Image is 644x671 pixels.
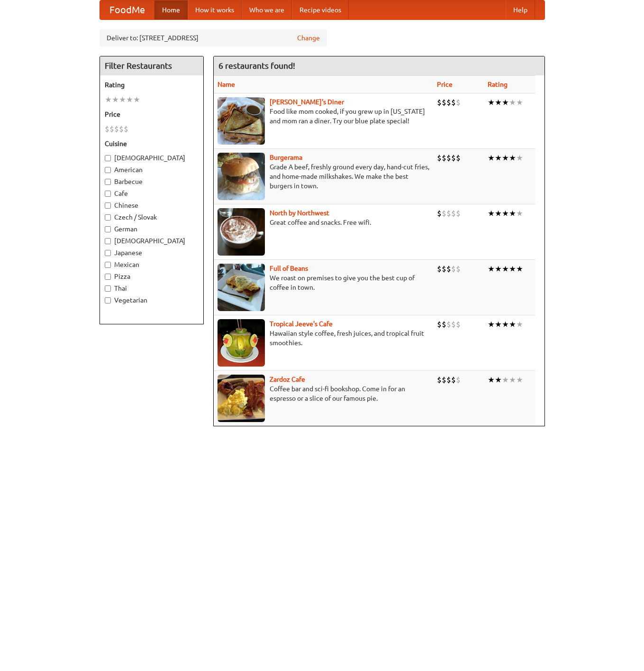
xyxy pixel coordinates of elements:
[218,208,265,256] img: north.jpg
[105,167,111,173] input: American
[456,319,461,330] li: $
[100,29,327,46] div: Deliver to: [STREET_ADDRESS]
[105,297,111,303] input: Vegetarian
[442,97,446,108] li: $
[218,81,235,88] a: Name
[502,264,509,274] li: ★
[270,265,308,272] a: Full of Beans
[292,0,349,19] a: Recipe videos
[270,209,329,217] a: North by Northwest
[502,375,509,385] li: ★
[451,97,456,108] li: $
[488,375,495,385] li: ★
[105,238,111,244] input: [DEMOGRAPHIC_DATA]
[456,97,461,108] li: $
[495,153,502,163] li: ★
[133,94,140,105] li: ★
[437,153,442,163] li: $
[516,97,523,108] li: ★
[270,98,344,106] a: [PERSON_NAME]'s Diner
[119,94,126,105] li: ★
[105,260,199,269] label: Mexican
[100,0,154,19] a: FoodMe
[437,81,453,88] a: Price
[119,124,124,134] li: $
[105,179,111,185] input: Barbecue
[105,224,199,234] label: German
[509,153,516,163] li: ★
[218,97,265,145] img: sallys.jpg
[112,94,119,105] li: ★
[442,153,446,163] li: $
[509,319,516,330] li: ★
[105,214,111,221] input: Czech / Slovak
[218,218,429,227] p: Great coffee and snacks. Free wifi.
[109,124,114,134] li: $
[451,153,456,163] li: $
[516,319,523,330] li: ★
[488,264,495,274] li: ★
[105,189,199,198] label: Cafe
[488,319,495,330] li: ★
[451,375,456,385] li: $
[437,319,442,330] li: $
[502,319,509,330] li: ★
[509,375,516,385] li: ★
[451,319,456,330] li: $
[105,165,199,175] label: American
[495,264,502,274] li: ★
[502,153,509,163] li: ★
[502,97,509,108] li: ★
[154,0,188,19] a: Home
[218,162,429,191] p: Grade A beef, freshly ground every day, hand-cut fries, and home-made milkshakes. We make the bes...
[451,208,456,219] li: $
[437,264,442,274] li: $
[105,139,199,148] h5: Cuisine
[105,124,109,134] li: $
[456,153,461,163] li: $
[446,153,451,163] li: $
[105,295,199,305] label: Vegetarian
[218,107,429,126] p: Food like mom cooked, if you grew up in [US_STATE] and mom ran a diner. Try our blue plate special!
[270,376,305,383] a: Zardoz Cafe
[105,191,111,197] input: Cafe
[442,208,446,219] li: $
[442,264,446,274] li: $
[105,202,111,209] input: Chinese
[488,208,495,219] li: ★
[126,94,133,105] li: ★
[442,319,446,330] li: $
[270,154,302,161] b: Burgerama
[297,33,320,43] a: Change
[516,208,523,219] li: ★
[105,284,199,293] label: Thai
[218,384,429,403] p: Coffee bar and sci-fi bookshop. Come in for an espresso or a slice of our famous pie.
[218,329,429,348] p: Hawaiian style coffee, fresh juices, and tropical fruit smoothies.
[456,264,461,274] li: $
[495,375,502,385] li: ★
[242,0,292,19] a: Who we are
[509,264,516,274] li: ★
[105,248,199,257] label: Japanese
[495,208,502,219] li: ★
[100,56,203,75] h4: Filter Restaurants
[105,110,199,119] h5: Price
[105,80,199,90] h5: Rating
[506,0,535,19] a: Help
[516,153,523,163] li: ★
[446,264,451,274] li: $
[105,153,199,163] label: [DEMOGRAPHIC_DATA]
[446,375,451,385] li: $
[488,97,495,108] li: ★
[218,319,265,367] img: jeeves.jpg
[218,273,429,292] p: We roast on premises to give you the best cup of coffee in town.
[105,212,199,222] label: Czech / Slovak
[105,94,112,105] li: ★
[446,97,451,108] li: $
[495,97,502,108] li: ★
[502,208,509,219] li: ★
[218,153,265,200] img: burgerama.jpg
[516,375,523,385] li: ★
[105,262,111,268] input: Mexican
